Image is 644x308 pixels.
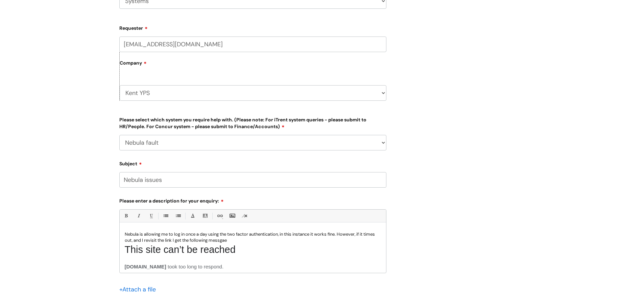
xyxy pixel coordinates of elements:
a: Back Color [201,212,209,220]
p: took too long to respond. [125,264,224,269]
label: Please select which system you require help with. (Please note: For iTrent system queries - pleas... [119,116,386,129]
h1: This site can’t be reached [125,243,381,256]
a: Underline(Ctrl-U) [147,212,155,220]
label: Please enter a description for your enquiry: [119,196,386,204]
input: Email [119,37,386,52]
a: Insert Image... [228,212,236,220]
a: Font Color [188,212,197,220]
a: Italic (Ctrl-I) [134,212,143,220]
a: Bold (Ctrl-B) [122,212,130,220]
label: Company [120,58,386,73]
p: Try: [125,272,381,278]
label: Requester [119,23,386,31]
a: Link [215,212,224,220]
a: Remove formatting (Ctrl-\) [240,212,249,220]
label: Subject [119,159,386,167]
p: Nebula is allowing me to log in once a day using the two factor authentication, in this instance ... [125,231,381,243]
a: • Unordered List (Ctrl-Shift-7) [161,212,170,220]
span: + [119,285,122,293]
b: [DOMAIN_NAME] [125,264,166,269]
a: 1. Ordered List (Ctrl-Shift-8) [174,212,182,220]
div: Attach a file [119,284,160,295]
